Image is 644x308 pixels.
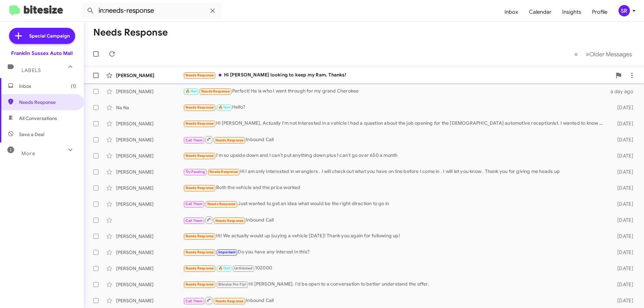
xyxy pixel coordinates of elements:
[185,250,214,254] span: Needs Response
[207,202,236,206] span: Needs Response
[9,28,75,44] a: Special Campaign
[21,150,35,157] span: More
[185,170,205,174] span: Try Pausing
[183,264,606,272] div: 102000
[183,200,606,208] div: Just wanted to get an idea what would be the right direction to go in
[185,186,214,190] span: Needs Response
[185,299,203,303] span: Call Them
[116,152,183,159] div: [PERSON_NAME]
[116,104,183,111] div: Na Na
[116,201,183,207] div: [PERSON_NAME]
[116,120,183,127] div: [PERSON_NAME]
[606,249,639,256] div: [DATE]
[574,50,578,58] span: «
[19,115,57,122] span: All Conversations
[587,2,613,22] a: Profile
[183,152,606,160] div: I'm so upside down and I can't put anything down plus I can't go over 650 a month
[606,217,639,224] div: [DATE]
[185,121,214,126] span: Needs Response
[183,104,606,111] div: Hello?
[19,83,76,89] span: Inbox
[183,120,606,127] div: Hi [PERSON_NAME], Actually I'm not interested in a vehicle I had a question about the job opening...
[218,250,236,254] span: Important
[571,47,636,61] nav: Page navigation example
[201,89,230,94] span: Needs Response
[524,2,557,22] a: Calendar
[606,265,639,272] div: [DATE]
[606,169,639,175] div: [DATE]
[183,281,606,288] div: Hi [PERSON_NAME]. I'd be open to a conversation to better understand the offer.
[183,168,606,176] div: Hi l am only interested in wranglers . I will check out what you have on line before I come in . ...
[183,71,612,79] div: Hi [PERSON_NAME] looking to keep my Ram. Thanks!
[116,72,183,79] div: [PERSON_NAME]
[19,131,44,138] span: Save a Deal
[185,73,214,77] span: Needs Response
[116,136,183,143] div: [PERSON_NAME]
[499,2,524,22] a: Inbox
[218,266,230,270] span: 🔥 Hot
[116,297,183,304] div: [PERSON_NAME]
[21,67,41,73] span: Labels
[586,50,589,58] span: »
[215,299,244,303] span: Needs Response
[183,87,606,95] div: Perfect! He is who I went through for my grand Cherokee
[116,88,183,95] div: [PERSON_NAME]
[606,88,639,95] div: a day ago
[606,136,639,143] div: [DATE]
[613,5,637,16] button: SR
[185,138,203,142] span: Call Them
[183,232,606,240] div: Hi! We actually would up buying a vehicle [DATE]! Thank you again for following up!
[606,104,639,111] div: [DATE]
[29,33,70,39] span: Special Campaign
[81,3,222,19] input: Search
[19,99,76,106] span: Needs Response
[606,297,639,304] div: [DATE]
[606,233,639,240] div: [DATE]
[215,219,244,223] span: Needs Response
[185,234,214,238] span: Needs Response
[71,83,76,89] span: (1)
[570,47,582,61] button: Previous
[183,135,606,144] div: Inbound Call
[116,233,183,240] div: [PERSON_NAME]
[116,265,183,272] div: [PERSON_NAME]
[11,50,73,57] div: Franklin Sussex Auto Mall
[185,153,214,158] span: Needs Response
[218,105,230,110] span: 🔥 Hot
[183,216,606,224] div: Inbound Call
[589,51,632,58] span: Older Messages
[185,89,197,94] span: 🔥 Hot
[116,249,183,256] div: [PERSON_NAME]
[606,201,639,207] div: [DATE]
[185,105,214,110] span: Needs Response
[116,281,183,288] div: [PERSON_NAME]
[183,296,606,305] div: Inbound Call
[116,185,183,191] div: [PERSON_NAME]
[185,282,214,287] span: Needs Response
[234,266,253,270] span: Unfinished
[619,5,630,16] div: SR
[209,170,238,174] span: Needs Response
[606,152,639,159] div: [DATE]
[215,138,244,142] span: Needs Response
[606,185,639,191] div: [DATE]
[185,266,214,270] span: Needs Response
[606,120,639,127] div: [DATE]
[116,169,183,175] div: [PERSON_NAME]
[185,202,203,206] span: Call Them
[185,219,203,223] span: Call Them
[582,47,636,61] button: Next
[557,2,587,22] a: Insights
[183,184,606,192] div: Both the vehicle and the price worked
[606,281,639,288] div: [DATE]
[93,27,168,38] h1: Needs Response
[183,248,606,256] div: Do you have any interest in this?
[218,282,246,287] span: Bitesize Pro-Tip!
